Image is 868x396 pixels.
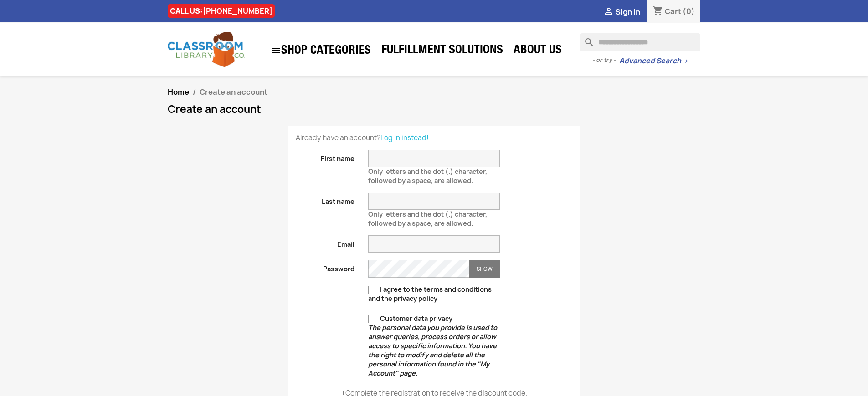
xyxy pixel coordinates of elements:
span: Cart [665,6,681,16]
img: Classroom Library Company [168,32,245,67]
i: shopping_cart [652,6,663,17]
h1: Create an account [168,104,701,115]
em: The personal data you provide is used to answer queries, process orders or allow access to specif... [368,323,497,377]
span: Only letters and the dot (.) character, followed by a space, are allowed. [368,206,487,228]
a: Home [168,87,189,97]
span: → [681,56,688,66]
span: - or try - [592,56,619,65]
i: search [580,33,591,44]
div: CALL US: [168,4,275,18]
span: Only letters and the dot (.) character, followed by a space, are allowed. [368,163,487,185]
span: Sign in [616,7,640,17]
a: [PHONE_NUMBER] [203,6,272,16]
input: Search [580,33,700,51]
input: Password input [368,260,469,278]
label: Email [289,235,362,249]
label: First name [289,150,362,163]
span: (0) [683,6,695,16]
a: About Us [509,42,566,60]
p: Already have an account? [296,133,573,142]
span: Create an account [200,87,267,97]
i:  [270,45,281,56]
button: Show [469,260,500,278]
a: Advanced Search→ [619,56,688,66]
label: Customer data privacy [368,314,500,378]
a: Fulfillment Solutions [377,42,508,60]
label: I agree to the terms and conditions and the privacy policy [368,285,500,303]
a:  Sign in [603,7,640,17]
a: Log in instead! [380,133,429,142]
label: Last name [289,193,362,206]
label: Password [289,260,362,274]
i:  [603,7,614,18]
a: SHOP CATEGORIES [266,41,375,61]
